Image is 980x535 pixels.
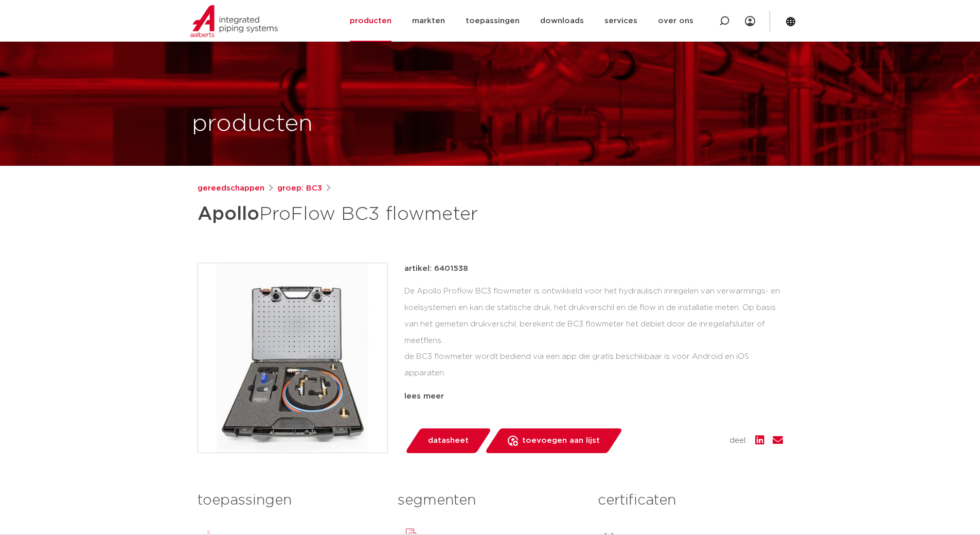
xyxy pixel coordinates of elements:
a: groep: BC3 [277,182,322,195]
img: Product Image for Apollo ProFlow BC3 flowmeter [198,263,387,453]
a: datasheet [404,428,492,453]
h1: ProFlow BC3 flowmeter [198,199,584,230]
span: datasheet [428,433,469,449]
h3: toepassingen [198,490,382,511]
h3: certificaten [598,490,782,511]
h3: segmenten [398,490,582,511]
strong: Apollo [198,205,259,223]
a: gereedschappen [198,182,264,195]
p: artikel: 6401538 [404,263,468,275]
h1: producten [192,108,313,141]
span: deel: [729,435,747,447]
div: lees meer [404,390,783,403]
span: toevoegen aan lijst [522,433,600,449]
div: De Apollo Proflow BC3 flowmeter is ontwikkeld voor het hydraulisch inregelen van verwarmings- en ... [404,283,783,386]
